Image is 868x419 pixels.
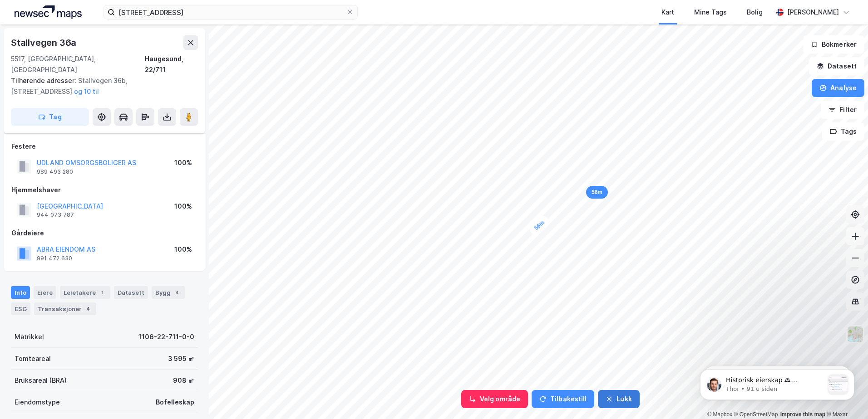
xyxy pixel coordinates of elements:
[114,286,148,299] div: Datasett
[11,141,197,152] div: Festere
[15,331,44,342] div: Matrikkel
[138,331,194,342] div: 1106-22-711-0-0
[11,77,78,84] span: Tilhørende adresser:
[37,255,72,262] div: 991 472 630
[173,288,182,297] div: 4
[787,7,839,18] div: [PERSON_NAME]
[532,390,594,408] button: Tilbakestill
[11,54,145,75] div: 5517, [GEOGRAPHIC_DATA], [GEOGRAPHIC_DATA]
[747,7,763,18] div: Bolig
[707,411,732,418] a: Mapbox
[822,122,864,141] button: Tags
[84,304,93,313] div: 4
[34,286,56,299] div: Eiere
[812,79,864,97] button: Analyse
[11,228,197,239] div: Gårdeiere
[527,214,552,238] div: Map marker
[847,326,864,343] img: Z
[168,353,194,364] div: 3 595 ㎡
[780,411,825,418] a: Improve this map
[174,157,192,168] div: 100%
[11,75,191,97] div: Stallvegen 36b, [STREET_ADDRESS]
[156,397,194,408] div: Bofelleskap
[34,302,96,315] div: Transaksjoner
[11,302,30,315] div: ESG
[98,288,107,297] div: 1
[11,185,197,195] div: Hjemmelshaver
[15,5,82,19] img: logo.a4113a55bc3d86da70a041830d287a7e.svg
[461,390,528,408] button: Velg område
[11,35,78,50] div: Stallvegen 36a
[37,168,73,175] div: 989 493 280
[174,201,192,212] div: 100%
[661,7,674,18] div: Kart
[145,54,198,75] div: Haugesund, 22/711
[15,353,51,364] div: Tomteareal
[173,375,194,386] div: 908 ㎡
[734,411,778,418] a: OpenStreetMap
[809,57,864,75] button: Datasett
[15,375,67,386] div: Bruksareal (BRA)
[598,390,639,408] button: Lukk
[115,5,346,19] input: Søk på adresse, matrikkel, gårdeiere, leietakere eller personer
[11,108,89,126] button: Tag
[11,286,30,299] div: Info
[37,211,74,219] div: 944 073 787
[152,286,185,299] div: Bygg
[694,7,727,18] div: Mine Tags
[803,35,864,54] button: Bokmerker
[174,244,192,255] div: 100%
[821,101,864,119] button: Filter
[60,286,110,299] div: Leietakere
[686,351,868,414] iframe: Intercom notifications melding
[586,186,608,199] div: Map marker
[15,397,60,408] div: Eiendomstype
